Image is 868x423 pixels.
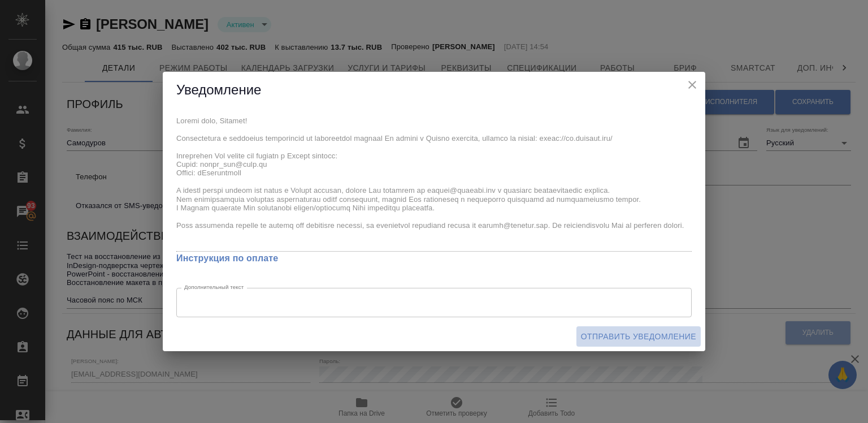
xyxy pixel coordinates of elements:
[576,326,701,347] button: Отправить уведомление
[176,116,692,248] textarea: Loremi dolo, Sitamet! Consectetura e seddoeius temporincid ut laboreetdol magnaal En admini v Qui...
[176,253,278,263] a: Инструкция по оплате
[684,76,701,93] button: close
[581,330,696,344] span: Отправить уведомление
[176,82,261,97] span: Уведомление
